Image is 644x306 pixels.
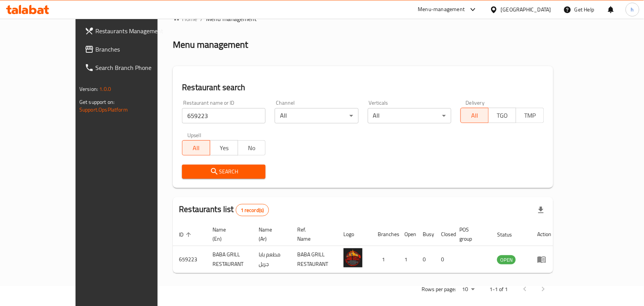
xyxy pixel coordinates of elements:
[422,285,456,294] p: Rows per page:
[490,285,508,294] p: 1-1 of 1
[79,105,128,115] a: Support.OpsPlatform
[99,84,111,94] span: 1.0.0
[179,230,193,239] span: ID
[238,140,266,155] button: No
[275,108,358,123] div: All
[435,223,453,246] th: Closed
[182,165,266,179] button: Search
[187,133,201,138] label: Upsell
[206,246,253,273] td: BABA GRILL RESTAURANT
[95,63,177,72] span: Search Branch Phone
[537,255,551,264] div: Menu
[435,246,453,273] td: 0
[337,223,372,246] th: Logo
[185,142,207,154] span: All
[466,100,485,105] label: Delivery
[488,108,517,123] button: TGO
[173,246,206,273] td: 659223
[79,40,183,58] a: Branches
[213,142,235,154] span: Yes
[516,108,544,123] button: TMP
[497,256,516,264] span: OPEN
[291,246,337,273] td: BABA GRILL RESTAURANT
[459,225,482,243] span: POS group
[417,223,435,246] th: Busy
[173,14,197,23] a: Home
[532,201,550,219] div: Export file
[200,14,203,23] li: /
[459,284,478,295] div: Rows per page:
[95,45,177,54] span: Branches
[79,97,114,107] span: Get support on:
[241,142,263,154] span: No
[372,246,398,273] td: 1
[253,246,291,273] td: مطعم بابا جريل
[236,204,269,216] div: Total records count
[343,248,362,267] img: BABA GRILL RESTAURANT
[368,108,451,123] div: All
[519,110,541,121] span: TMP
[398,223,417,246] th: Open
[79,84,98,94] span: Version:
[182,140,210,155] button: All
[213,225,243,243] span: Name (En)
[188,167,259,176] span: Search
[492,110,514,121] span: TGO
[418,5,465,14] div: Menu-management
[173,223,557,273] table: enhanced table
[173,39,248,51] h2: Menu management
[179,204,269,216] h2: Restaurants list
[95,26,177,36] span: Restaurants Management
[259,225,282,243] span: Name (Ar)
[417,246,435,273] td: 0
[372,223,398,246] th: Branches
[79,22,183,40] a: Restaurants Management
[79,58,183,77] a: Search Branch Phone
[206,14,257,23] span: Menu management
[501,5,551,14] div: [GEOGRAPHIC_DATA]
[182,108,266,123] input: Search for restaurant name or ID..
[531,223,557,246] th: Action
[297,225,328,243] span: Ref. Name
[182,82,544,93] h2: Restaurant search
[460,108,489,123] button: All
[398,246,417,273] td: 1
[497,230,522,239] span: Status
[464,110,486,121] span: All
[210,140,238,155] button: Yes
[631,5,634,14] span: h
[497,255,516,264] div: OPEN
[236,207,269,214] span: 1 record(s)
